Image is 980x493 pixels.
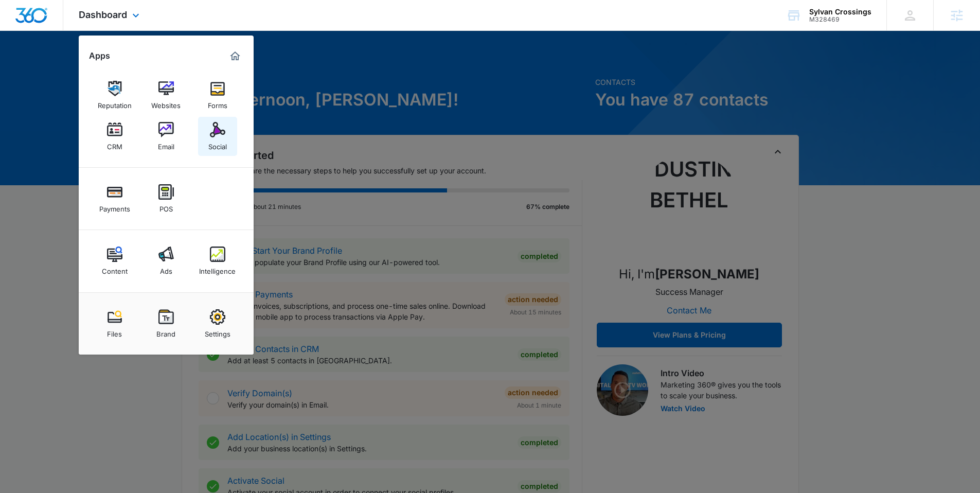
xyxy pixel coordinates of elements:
[208,137,227,151] div: Social
[158,137,174,151] div: Email
[98,96,132,110] div: Reputation
[79,9,127,20] span: Dashboard
[809,8,871,16] div: account name
[95,304,134,343] a: Files
[147,304,186,343] a: Brand
[147,76,186,115] a: Websites
[809,16,871,23] div: account id
[107,325,122,338] div: Files
[89,51,110,61] h2: Apps
[95,76,134,115] a: Reputation
[147,241,186,280] a: Ads
[147,179,186,218] a: POS
[147,117,186,156] a: Email
[199,262,236,275] div: Intelligence
[151,96,181,110] div: Websites
[159,200,173,213] div: POS
[198,76,237,115] a: Forms
[102,262,128,275] div: Content
[160,262,172,275] div: Ads
[95,179,134,218] a: Payments
[227,48,243,64] a: Marketing 360® Dashboard
[107,137,122,151] div: CRM
[208,96,227,110] div: Forms
[95,117,134,156] a: CRM
[156,325,175,338] div: Brand
[95,241,134,280] a: Content
[99,200,130,213] div: Payments
[205,325,230,338] div: Settings
[198,241,237,280] a: Intelligence
[198,117,237,156] a: Social
[198,304,237,343] a: Settings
